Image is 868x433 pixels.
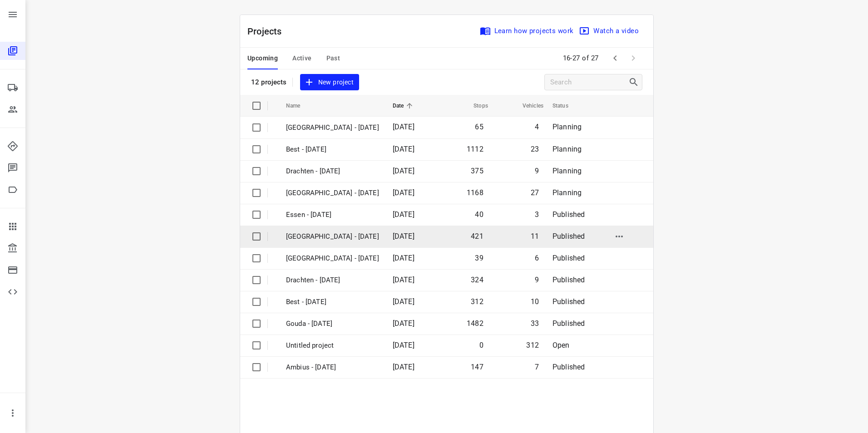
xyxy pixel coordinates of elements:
span: 39 [475,254,483,262]
p: Antwerpen - Tuesday [286,253,379,264]
span: 324 [471,276,483,284]
span: [DATE] [393,319,414,328]
p: Antwerpen - Wednesday [286,123,379,133]
span: [DATE] [393,123,414,131]
span: 9 [535,167,539,175]
span: 421 [471,232,483,241]
p: Best - Wednesday [286,144,379,155]
span: [DATE] [393,363,414,371]
p: 12 projects [251,78,287,86]
span: 1112 [467,145,483,153]
span: [DATE] [393,188,414,197]
span: 65 [475,123,483,131]
span: Published [552,232,585,241]
span: [DATE] [393,341,414,349]
input: Search projects [550,75,628,89]
span: Upcoming [247,53,278,64]
span: 23 [531,145,539,153]
p: Ambius - Monday [286,362,379,373]
span: 9 [535,276,539,284]
span: Previous Page [606,49,624,67]
span: Next Page [624,49,642,67]
span: [DATE] [393,210,414,219]
span: Published [552,319,585,328]
span: 16-27 of 27 [559,49,603,68]
span: [DATE] [393,167,414,175]
span: Published [552,276,585,284]
p: Essen - [DATE] [286,210,379,220]
span: 1168 [467,188,483,197]
span: Stops [462,100,488,111]
p: Untitled project [286,340,379,351]
span: Open [552,341,570,349]
span: Past [326,53,340,64]
p: Best - Tuesday [286,297,379,307]
span: 10 [531,297,539,306]
span: Active [292,53,311,64]
span: [DATE] [393,232,414,241]
span: 7 [535,363,539,371]
span: Published [552,254,585,262]
span: 11 [531,232,539,241]
span: 1482 [467,319,483,328]
span: Published [552,363,585,371]
span: [DATE] [393,145,414,153]
span: 375 [471,167,483,175]
span: 147 [471,363,483,371]
span: Status [552,100,580,111]
span: Date [393,100,416,111]
span: Planning [552,123,582,131]
span: Vehicles [511,100,543,111]
span: 33 [531,319,539,328]
span: Planning [552,167,582,175]
span: Planning [552,145,582,153]
span: 40 [475,210,483,219]
span: [DATE] [393,276,414,284]
span: [DATE] [393,254,414,262]
p: Gouda - Tuesday [286,319,379,329]
span: Planning [552,188,582,197]
button: New project [300,74,359,91]
span: [DATE] [393,297,414,306]
p: Projects [247,25,289,38]
span: 312 [526,341,539,349]
span: 4 [535,123,539,131]
span: 0 [479,341,483,349]
span: 312 [471,297,483,306]
div: Search [628,77,642,88]
span: Name [286,100,312,111]
p: Zwolle - Wednesday [286,188,379,198]
span: 3 [535,210,539,219]
span: Published [552,297,585,306]
p: Drachten - Tuesday [286,275,379,285]
span: 27 [531,188,539,197]
p: Drachten - Wednesday [286,166,379,177]
p: [GEOGRAPHIC_DATA] - [DATE] [286,231,379,242]
span: 6 [535,254,539,262]
span: Published [552,210,585,219]
span: New project [306,77,354,88]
